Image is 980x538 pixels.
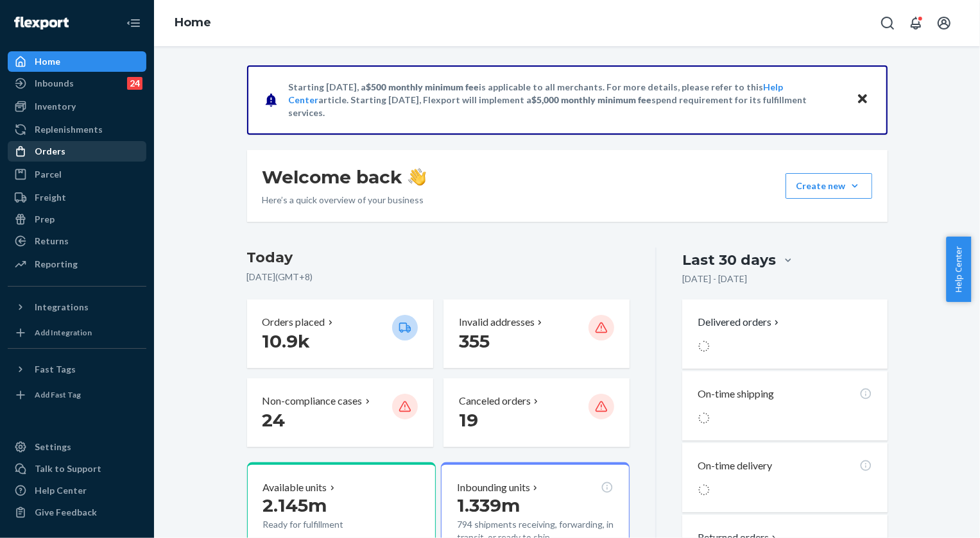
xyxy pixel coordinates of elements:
button: Fast Tags [8,359,146,380]
div: Home [35,55,60,68]
button: Delivered orders [698,315,782,330]
p: Starting [DATE], a is applicable to all merchants. For more details, please refer to this article... [289,81,844,119]
span: 2.145m [263,494,327,516]
div: Add Integration [35,327,92,338]
button: Close [854,90,871,109]
div: Add Fast Tag [35,389,81,400]
p: Invalid addresses [459,315,535,330]
a: Settings [8,437,146,457]
a: Parcel [8,164,146,185]
button: Canceled orders 19 [443,378,630,447]
button: Help Center [946,237,971,302]
p: Non-compliance cases [262,394,363,408]
h3: Today [247,248,630,268]
ol: breadcrumbs [164,4,221,42]
div: Give Feedback [35,506,97,519]
button: Non-compliance cases 24 [247,378,433,447]
a: Home [175,15,211,29]
img: hand-wave emoji [408,168,426,186]
p: Here’s a quick overview of your business [262,194,426,206]
a: Freight [8,187,146,208]
a: Inbounds24 [8,73,146,94]
p: Canceled orders [459,394,531,408]
p: On-time shipping [698,387,774,401]
div: Last 30 days [682,250,776,270]
div: 24 [127,77,142,90]
a: Orders [8,141,146,162]
button: Create new [786,173,872,199]
p: Ready for fulfillment [263,518,382,531]
button: Close Navigation [121,10,146,36]
span: $500 monthly minimum fee [366,81,479,92]
h1: Welcome back [262,165,426,189]
div: Parcel [35,168,62,181]
img: Flexport logo [14,17,69,29]
div: Settings [35,441,71,453]
div: Returns [35,235,69,248]
button: Invalid addresses 355 [443,299,630,368]
span: $5,000 monthly minimum fee [532,94,652,105]
div: Talk to Support [35,462,101,475]
span: 24 [262,409,286,431]
a: Add Integration [8,323,146,343]
p: Inbounding units [457,480,530,495]
p: Orders placed [262,315,325,330]
span: 355 [459,330,490,352]
div: Prep [35,213,55,226]
div: Replenishments [35,123,103,136]
span: 1.339m [457,494,520,516]
div: Freight [35,191,66,204]
button: Orders placed 10.9k [247,299,433,368]
div: Fast Tags [35,363,76,376]
span: 10.9k [262,330,311,352]
button: Talk to Support [8,458,146,479]
a: Inventory [8,96,146,117]
div: Inbounds [35,77,74,90]
div: Reporting [35,258,78,271]
a: Reporting [8,254,146,274]
a: Home [8,51,146,72]
div: Integrations [35,301,89,314]
button: Open Search Box [875,10,900,36]
button: Give Feedback [8,502,146,523]
button: Open notifications [903,10,929,36]
div: Inventory [35,100,76,113]
a: Add Fast Tag [8,385,146,405]
div: Help Center [35,484,87,497]
a: Returns [8,231,146,251]
a: Help Center [8,480,146,501]
a: Replenishments [8,119,146,140]
p: [DATE] - [DATE] [682,273,747,285]
p: [DATE] ( GMT+8 ) [247,271,630,283]
span: 19 [459,409,478,431]
div: Orders [35,145,65,158]
p: Available units [263,480,327,495]
p: On-time delivery [698,458,772,473]
button: Open account menu [931,10,957,36]
button: Integrations [8,297,146,317]
a: Prep [8,209,146,230]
